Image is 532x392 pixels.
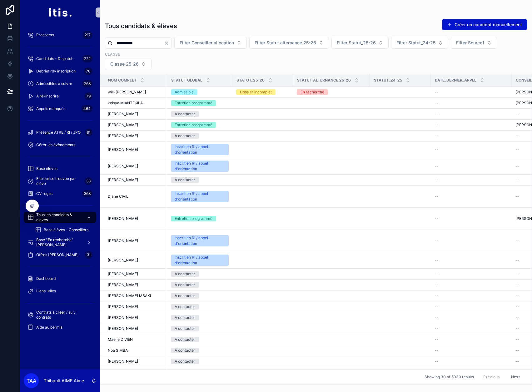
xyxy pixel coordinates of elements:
a: keisya MIANTEKILA [108,101,163,106]
a: A contacter [171,304,229,310]
span: Filter Source1 [456,40,484,46]
a: Admissible [171,89,229,95]
a: A contacter [171,315,229,320]
a: -- [435,271,508,276]
span: -- [515,271,519,276]
span: [PERSON_NAME] MBAKI [108,293,151,298]
a: -- [435,122,508,127]
div: A contacter [175,326,195,331]
span: Entreprise trouvée par élève [36,176,82,186]
span: -- [515,194,519,199]
span: -- [515,177,519,182]
span: Aide au permis [36,325,62,330]
a: -- [435,147,508,152]
div: En recherche [301,89,324,95]
a: [PERSON_NAME] [108,282,163,287]
span: Filter Statut_24-25 [396,40,435,46]
a: CV reçus368 [24,188,96,199]
a: A contacter [171,337,229,342]
span: -- [435,194,438,199]
span: -- [515,304,519,309]
a: [PERSON_NAME] [108,147,163,152]
span: [PERSON_NAME] [108,258,138,263]
span: [PERSON_NAME] [108,359,138,364]
span: [PERSON_NAME] [108,304,138,309]
div: A contacter [175,177,195,183]
button: Select Button [105,58,152,70]
a: Debrief rdv inscription70 [24,66,96,77]
a: -- [435,348,508,353]
div: A contacter [175,315,195,320]
a: [PERSON_NAME] [108,238,163,243]
a: Entretien programmé [171,122,229,128]
span: Base "En recherche" [PERSON_NAME] [36,237,82,247]
span: -- [515,282,519,287]
span: -- [515,112,519,117]
span: A ré-inscrire [36,94,59,99]
a: Entreprise trouvée par élève38 [24,176,96,187]
div: Inscrit en RI / appel d'orientation [175,235,225,246]
span: Gérer les évènements [36,142,75,147]
button: Select Button [331,37,389,49]
a: Aide au permis [24,322,96,333]
a: Inscrit en RI / appel d'orientation [171,255,229,266]
span: -- [435,90,438,95]
div: Entretien programmé [175,122,212,128]
div: A contacter [175,111,195,117]
span: -- [515,164,519,169]
a: Offres [PERSON_NAME]31 [24,249,96,261]
span: Base élèves - Conseillers [44,227,88,232]
span: Candidats - Dispatch [36,56,73,61]
span: Statut_24-25 [374,78,402,83]
a: A ré-inscrire79 [24,91,96,102]
span: -- [435,177,438,182]
span: -- [435,304,438,309]
span: -- [515,337,519,342]
a: Inscrit en RI / appel d'orientation [171,161,229,172]
a: [PERSON_NAME] [108,304,163,309]
a: -- [435,216,508,221]
span: -- [515,258,519,263]
a: [PERSON_NAME] [108,133,163,138]
a: Noa SIMBA [108,348,163,353]
span: CV reçus [36,191,52,196]
span: -- [515,238,519,243]
span: Statut global [171,78,202,83]
span: -- [435,348,438,353]
a: -- [435,315,508,320]
div: A contacter [175,337,195,342]
div: 268 [82,80,92,87]
a: Admissibles à suivre268 [24,78,96,89]
div: 222 [82,55,92,62]
span: [PERSON_NAME] [108,282,138,287]
a: [PERSON_NAME] [108,164,163,169]
div: 79 [84,92,92,100]
span: keisya MIANTEKILA [108,101,143,106]
a: A contacter [171,282,229,288]
a: A contacter [171,177,229,183]
a: [PERSON_NAME] [108,258,163,263]
span: [PERSON_NAME] [108,271,138,276]
a: Inscrit en RI / appel d'orientation [171,144,229,155]
a: Maelle DIVIEN [108,337,163,342]
span: -- [435,164,438,169]
a: Base élèves [24,163,96,174]
button: Créer un candidat manuellement [442,19,527,30]
span: -- [435,216,438,221]
div: Inscrit en RI / appel d'orientation [175,191,225,202]
a: A contacter [171,133,229,139]
button: Select Button [174,37,247,49]
a: will-[PERSON_NAME] [108,90,163,95]
span: [PERSON_NAME] [108,122,138,127]
span: Date_dernier_appel [435,78,476,83]
span: Tous les candidats & eleves [36,212,82,222]
button: Select Button [451,37,497,49]
a: [PERSON_NAME] [108,315,163,320]
span: -- [435,271,438,276]
a: [PERSON_NAME] [108,271,163,276]
a: Base élèves - Conseillers [31,224,96,236]
a: -- [435,194,508,199]
a: -- [435,359,508,364]
a: -- [435,282,508,287]
span: [PERSON_NAME] [108,238,138,243]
